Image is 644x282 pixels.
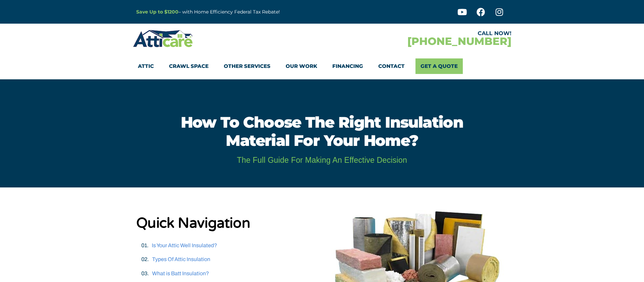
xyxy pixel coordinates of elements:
a: Financing [332,58,363,74]
a: Other Services [224,58,270,74]
h2: The full guide for making an effective decision [125,156,519,164]
a: Types Of Attic Insulation [152,256,210,262]
nav: Menu [138,58,506,74]
a: Save Up to $1200 [136,9,178,15]
a: Crawl Space [169,58,209,74]
a: Is Your Attic Well Insulated? [152,242,217,248]
a: Contact [378,58,405,74]
a: Get A Quote [415,58,463,74]
a: Attic [138,58,154,74]
a: What is Batt Insulation? [152,271,209,276]
a: Our Work [286,58,317,74]
h1: How to Choose the right insulation material for your home? [159,113,485,150]
p: – with Home Efficiency Federal Tax Rebate! [136,8,355,16]
strong: Quick Navigation​ [136,214,251,232]
div: CALL NOW! [322,31,511,36]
